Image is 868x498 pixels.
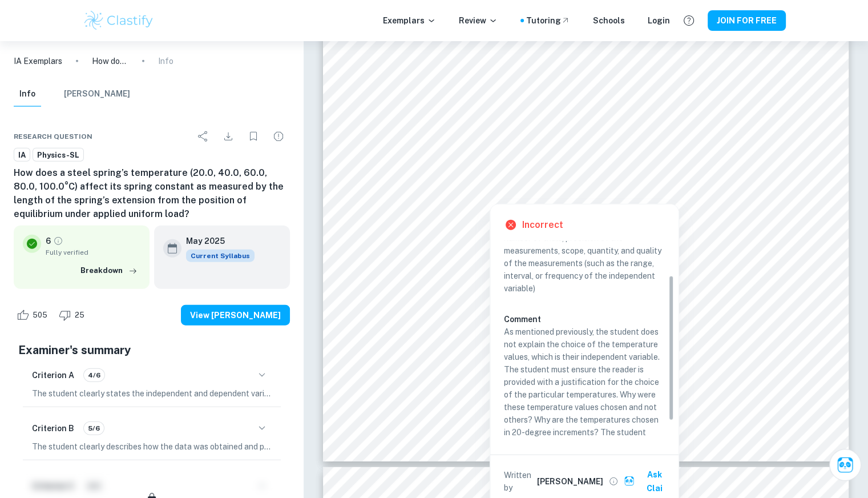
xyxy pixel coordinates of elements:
[648,14,670,27] a: Login
[68,310,91,321] span: 25
[78,262,140,279] button: Breakdown
[14,150,30,161] span: IA
[32,422,74,435] h6: Criterion B
[522,218,563,232] h6: Incorrect
[84,370,104,380] span: 4/6
[158,55,173,67] p: Info
[33,150,83,161] span: Physics-SL
[64,82,130,107] button: [PERSON_NAME]
[186,250,255,262] div: This exemplar is based on the current syllabus. Feel free to refer to it for inspiration/ideas wh...
[504,207,665,295] p: There is a discussion regarding the student’s choice of the following aspects; number of trials, ...
[32,387,272,400] p: The student clearly states the independent and dependent variables in the research question, prov...
[14,55,62,67] a: IA Exemplars
[84,423,104,433] span: 5/6
[14,166,290,221] h6: How does a steel spring’s temperature (20.0, 40.0, 60.0, 80.0, 100.0°C) affect its spring constan...
[53,236,63,246] a: Grade fully verified
[624,476,635,487] img: clai.svg
[14,306,54,324] div: Like
[14,82,41,107] button: Info
[46,235,51,247] p: 6
[242,125,265,148] div: Bookmark
[679,11,699,30] button: Help and Feedback
[32,440,272,453] p: The student clearly describes how the data was obtained and processed, providing a detailed accou...
[46,247,140,258] span: Fully verified
[829,449,861,481] button: Ask Clai
[504,326,665,464] p: As mentioned previously, the student does not explain the choice of the temperature values, which...
[181,305,290,326] button: View [PERSON_NAME]
[383,14,436,27] p: Exemplars
[32,369,74,381] h6: Criterion A
[593,14,625,27] a: Schools
[26,310,54,321] span: 505
[186,235,245,247] h6: May 2025
[56,306,91,324] div: Dislike
[186,250,255,262] span: Current Syllabus
[459,14,498,27] p: Review
[192,125,215,148] div: Share
[537,475,603,488] h6: [PERSON_NAME]
[504,469,535,494] p: Written by
[605,473,621,489] button: View full profile
[526,14,570,27] a: Tutoring
[33,148,84,162] a: Physics-SL
[83,9,155,32] img: Clastify logo
[217,125,240,148] div: Download
[708,10,786,31] button: JOIN FOR FREE
[18,342,285,359] h5: Examiner's summary
[267,125,290,148] div: Report issue
[504,313,665,326] h6: Comment
[14,131,92,142] span: Research question
[92,55,128,67] p: How does a steel spring’s temperature (20.0, 40.0, 60.0, 80.0, 100.0°C) affect its spring constan...
[14,148,30,162] a: IA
